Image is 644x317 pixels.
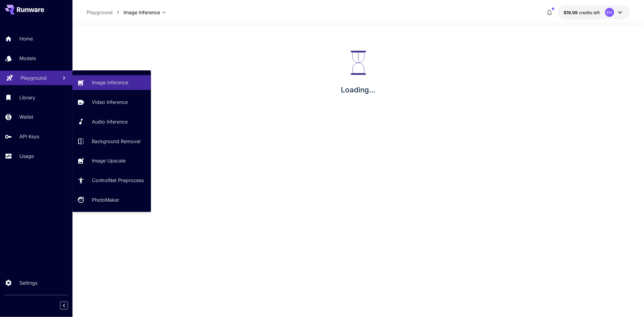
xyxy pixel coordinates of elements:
[72,193,151,207] a: PhotoMaker
[19,55,36,62] p: Models
[92,138,140,145] p: Background Removal
[19,279,37,287] p: Settings
[65,300,72,311] div: Collapse sidebar
[19,113,33,120] p: Wallet
[72,114,151,129] a: Audio Inference
[341,85,376,95] p: Loading...
[564,9,600,16] div: $19.9851
[92,157,126,164] p: Image Upscale
[579,10,600,15] span: credits left
[72,153,151,168] a: Image Upscale
[87,9,123,16] nav: breadcrumb
[72,75,151,90] a: Image Inference
[605,8,614,17] div: EH
[19,152,34,160] p: Usage
[123,9,160,16] span: Image Inference
[558,5,630,19] button: $19.9851
[60,302,68,309] button: Collapse sidebar
[92,79,128,86] p: Image Inference
[564,10,579,15] span: $19.99
[92,177,144,184] p: ControlNet Preprocess
[19,94,35,101] p: Library
[92,98,128,106] p: Video Inference
[72,134,151,149] a: Background Removal
[19,133,39,140] p: API Keys
[87,9,113,16] p: Playground
[72,173,151,188] a: ControlNet Preprocess
[19,35,33,42] p: Home
[72,95,151,110] a: Video Inference
[92,118,128,125] p: Audio Inference
[21,74,46,82] p: Playground
[92,196,119,203] p: PhotoMaker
